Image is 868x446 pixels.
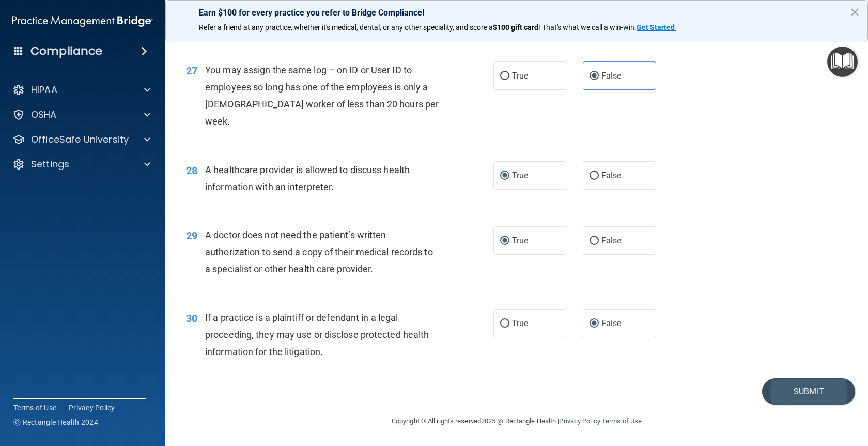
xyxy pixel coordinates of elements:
input: True [500,72,509,80]
a: OSHA [12,109,150,121]
span: True [512,71,528,81]
span: A doctor does not need the patient’s written authorization to send a copy of their medical record... [205,229,433,274]
input: False [590,172,599,180]
input: False [590,237,599,245]
span: 29 [186,229,197,242]
span: False [601,318,622,328]
span: Ⓒ Rectangle Health 2024 [13,417,98,427]
a: Get Started [637,23,676,32]
strong: $100 gift card [493,23,538,32]
input: True [500,172,509,180]
span: True [512,318,528,328]
span: Refer a friend at any practice, whether it's medical, dental, or any other speciality, and score a [199,23,493,32]
a: HIPAA [12,84,150,96]
span: A healthcare provider is allowed to discuss health information with an interpreter. [205,164,410,192]
input: False [590,72,599,80]
span: 28 [186,164,197,177]
div: Copyright © All rights reserved 2025 @ Rectangle Health | | [328,405,705,438]
input: True [500,320,509,328]
p: Earn $100 for every practice you refer to Bridge Compliance! [199,8,834,18]
button: Submit [762,378,855,405]
span: If a practice is a plaintiff or defendant in a legal proceeding, they may use or disclose protect... [205,312,429,357]
span: False [601,71,622,81]
button: Close [850,4,860,20]
span: You may assign the same log – on ID or User ID to employees so long has one of the employees is o... [205,65,439,127]
strong: Get Started [637,23,675,32]
input: False [590,320,599,328]
a: Settings [12,158,150,171]
a: Privacy Policy [69,403,115,413]
span: False [601,236,622,245]
span: True [512,236,528,245]
p: HIPAA [31,84,57,96]
a: Terms of Use [602,417,642,425]
a: Terms of Use [13,403,56,413]
span: 27 [186,65,197,77]
h4: Compliance [30,44,102,58]
p: OfficeSafe University [31,133,129,146]
a: OfficeSafe University [12,133,150,146]
a: Privacy Policy [559,417,600,425]
p: Settings [31,158,69,171]
span: ! That's what we call a win-win. [538,23,637,32]
p: OSHA [31,109,57,121]
span: True [512,171,528,180]
span: False [601,171,622,180]
img: PMB logo [12,11,153,32]
span: 30 [186,312,197,325]
input: True [500,237,509,245]
button: Open Resource Center [827,47,858,77]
